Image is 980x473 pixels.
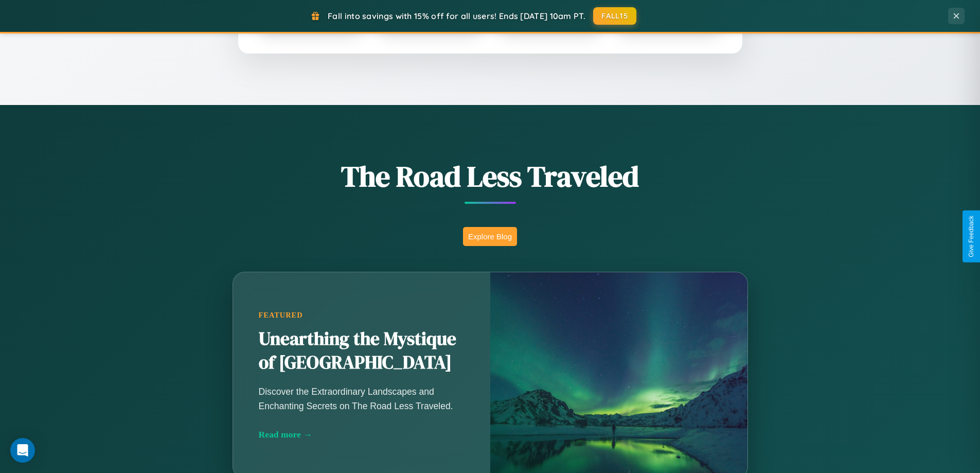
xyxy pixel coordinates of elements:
div: Read more → [259,429,465,440]
div: Open Intercom Messenger [10,438,35,463]
div: Give Feedback [968,216,975,257]
div: Featured [259,311,465,320]
p: Discover the Extraordinary Landscapes and Enchanting Secrets on The Road Less Traveled. [259,384,465,413]
button: FALL15 [593,7,636,25]
button: Explore Blog [463,227,517,246]
h2: Unearthing the Mystique of [GEOGRAPHIC_DATA] [259,327,465,375]
h1: The Road Less Traveled [182,156,799,196]
span: Fall into savings with 15% off for all users! Ends [DATE] 10am PT. [328,11,585,21]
